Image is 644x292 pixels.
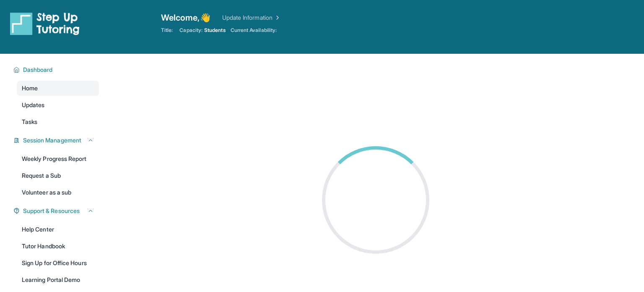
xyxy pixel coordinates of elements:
[20,136,94,145] button: Session Management
[17,97,99,113] a: Updates
[17,114,99,129] a: Tasks
[17,151,99,166] a: Weekly Progress Report
[20,207,94,215] button: Support & Resources
[23,66,53,74] span: Dashboard
[17,81,99,96] a: Home
[222,13,281,22] a: Update Information
[231,27,277,34] span: Current Availability:
[179,27,203,34] span: Capacity:
[17,185,99,200] a: Volunteer as a sub
[273,13,281,22] img: Chevron Right
[10,12,80,35] img: logo
[17,272,99,287] a: Learning Portal Demo
[23,136,81,145] span: Session Management
[17,255,99,271] a: Sign Up for Office Hours
[161,27,173,34] span: Title:
[22,101,45,109] span: Updates
[23,207,80,215] span: Support & Resources
[204,27,226,34] span: Students
[17,222,99,237] a: Help Center
[22,118,37,126] span: Tasks
[17,239,99,254] a: Tutor Handbook
[161,12,210,24] span: Welcome, 👋
[20,66,94,74] button: Dashboard
[22,84,38,92] span: Home
[17,168,99,183] a: Request a Sub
